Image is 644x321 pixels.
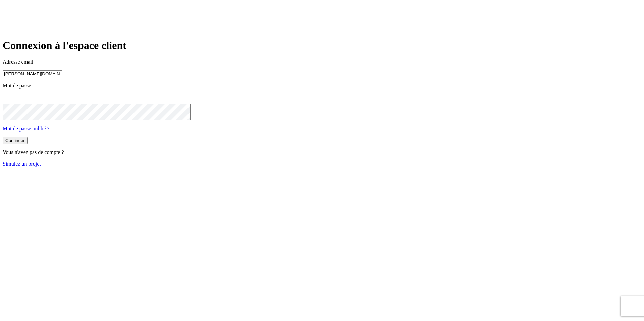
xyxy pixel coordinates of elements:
p: Mot de passe [3,83,641,89]
a: Simulez un projet [3,161,41,167]
h1: Connexion à l'espace client [3,39,641,52]
p: Vous n'avez pas de compte ? [3,149,641,155]
a: Mot de passe oublié ? [3,126,50,131]
p: Adresse email [3,59,641,65]
button: Continuer [3,137,28,144]
div: Continuer [5,138,25,143]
